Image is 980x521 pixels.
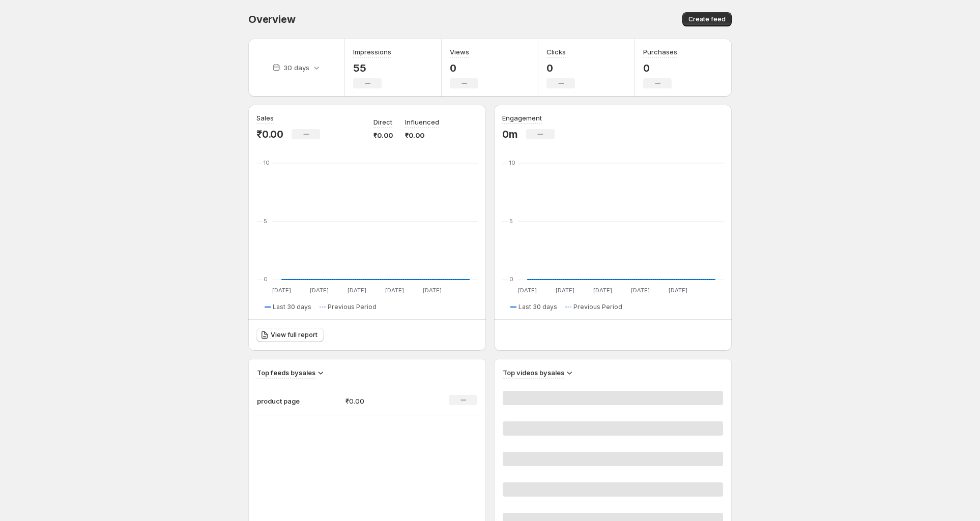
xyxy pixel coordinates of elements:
[248,13,295,25] span: Overview
[385,287,404,294] text: [DATE]
[405,130,439,140] p: ₹0.00
[509,218,513,225] text: 5
[518,303,557,311] span: Last 30 days
[283,63,309,73] p: 30 days
[271,331,318,339] span: View full report
[264,159,270,166] text: 10
[518,287,537,294] text: [DATE]
[257,396,308,406] p: product page
[272,287,291,294] text: [DATE]
[310,287,329,294] text: [DATE]
[556,287,574,294] text: [DATE]
[509,159,515,166] text: 10
[502,113,542,123] h3: Engagement
[353,62,391,74] p: 55
[631,287,650,294] text: [DATE]
[423,287,442,294] text: [DATE]
[373,130,393,140] p: ₹0.00
[256,328,324,342] a: View full report
[643,62,677,74] p: 0
[450,62,478,74] p: 0
[593,287,612,294] text: [DATE]
[348,287,366,294] text: [DATE]
[509,275,513,283] text: 0
[450,47,469,57] h3: Views
[643,47,677,57] h3: Purchases
[573,303,622,311] span: Previous Period
[353,47,391,57] h3: Impressions
[546,47,566,57] h3: Clicks
[405,117,439,127] p: Influenced
[256,113,274,123] h3: Sales
[328,303,377,311] span: Previous Period
[682,12,732,26] button: Create feed
[688,15,726,23] span: Create feed
[546,62,575,74] p: 0
[273,303,311,311] span: Last 30 days
[264,218,267,225] text: 5
[256,128,283,140] p: ₹0.00
[503,367,564,378] h3: Top videos by sales
[669,287,687,294] text: [DATE]
[373,117,392,127] p: Direct
[257,367,315,378] h3: Top feeds by sales
[264,275,268,283] text: 0
[502,128,518,140] p: 0m
[345,396,418,406] p: ₹0.00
